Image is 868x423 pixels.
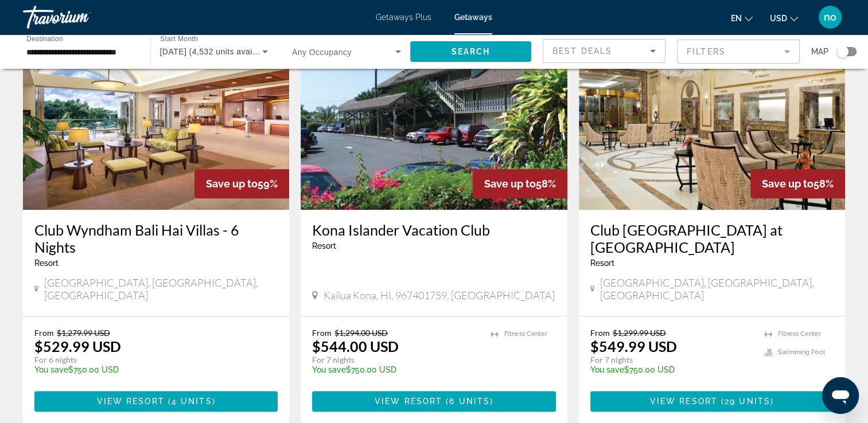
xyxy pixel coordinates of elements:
[731,10,753,26] button: Change language
[34,365,68,374] span: You save
[312,365,346,374] span: You save
[194,169,289,198] div: 59%
[34,338,121,355] p: $529.99 USD
[552,46,612,56] span: Best Deals
[312,365,478,374] p: $750.00 USD
[762,178,813,190] span: Save up to
[292,48,352,57] span: Any Occupancy
[600,276,834,301] span: [GEOGRAPHIC_DATA], [GEOGRAPHIC_DATA], [GEOGRAPHIC_DATA]
[312,391,555,412] button: View Resort(6 units)
[613,328,666,338] span: $1,299.99 USD
[718,397,774,406] span: ( )
[590,355,753,365] p: For 7 nights
[677,39,800,64] button: Filter
[473,169,567,198] div: 58%
[590,328,610,338] span: From
[34,221,278,256] a: Club Wyndham Bali Hai Villas - 6 Nights
[375,397,442,406] span: View Resort
[376,13,431,22] a: Getaways Plus
[34,328,54,338] span: From
[484,178,536,190] span: Save up to
[750,169,845,198] div: 58%
[160,47,274,56] span: [DATE] (4,532 units available)
[822,377,859,414] iframe: Button to launch messaging window
[34,355,266,365] p: For 6 nights
[312,355,478,365] p: For 7 nights
[312,241,336,250] span: Resort
[778,330,821,338] span: Fitness Center
[44,276,278,301] span: [GEOGRAPHIC_DATA], [GEOGRAPHIC_DATA], [GEOGRAPHIC_DATA]
[312,221,555,238] a: Kona Islander Vacation Club
[160,36,198,43] span: Start Month
[824,11,836,23] span: no
[26,35,63,42] span: Destination
[590,221,834,256] a: Club [GEOGRAPHIC_DATA] at [GEOGRAPHIC_DATA]
[590,338,677,355] p: $549.99 USD
[312,328,332,338] span: From
[34,391,278,412] button: View Resort(4 units)
[731,14,742,23] span: en
[590,365,753,374] p: $750.00 USD
[778,348,825,356] span: Swimming Pool
[650,397,718,406] span: View Resort
[590,258,614,268] span: Resort
[770,10,798,26] button: Change currency
[301,26,567,210] img: ii_koi1.jpg
[579,26,845,210] img: C178O01X.jpg
[770,14,787,23] span: USD
[57,328,110,338] span: $1,279.99 USD
[552,44,656,58] mat-select: Sort by
[172,397,212,406] span: 4 units
[34,365,266,374] p: $750.00 USD
[811,44,828,60] span: Map
[334,328,388,338] span: $1,294.00 USD
[324,289,555,301] span: Kailua Kona, HI, 967401759, [GEOGRAPHIC_DATA]
[451,47,490,56] span: Search
[590,391,834,412] button: View Resort(29 units)
[442,397,493,406] span: ( )
[590,365,624,374] span: You save
[206,178,258,190] span: Save up to
[504,330,547,338] span: Fitness Center
[815,5,845,29] button: User Menu
[454,13,492,22] a: Getaways
[410,41,532,62] button: Search
[165,397,216,406] span: ( )
[23,26,289,210] img: 3031O01X.jpg
[97,397,165,406] span: View Resort
[725,397,770,406] span: 29 units
[34,258,59,268] span: Resort
[449,397,490,406] span: 6 units
[23,2,138,32] a: Travorium
[312,338,399,355] p: $544.00 USD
